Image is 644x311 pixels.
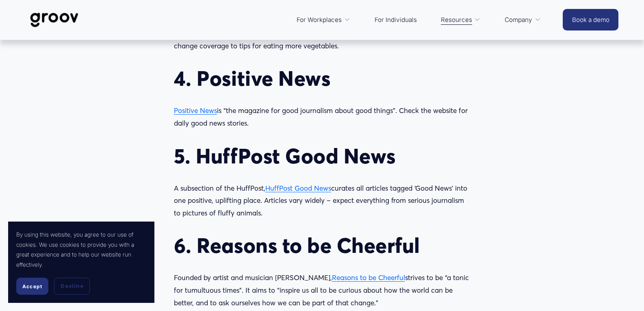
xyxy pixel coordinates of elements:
span: For Workplaces [297,14,342,26]
span: Decline [61,283,83,290]
p: is “the magazine for good journalism about good things”. Check the website for daily good news st... [174,104,470,129]
span: Company [505,14,532,26]
a: folder dropdown [437,10,485,30]
section: Cookie banner [8,222,154,303]
p: A subsection of the HuffPost, curates all articles tagged ‘Good News’ into one positive, upliftin... [174,182,470,220]
a: folder dropdown [501,10,545,30]
img: Groov | Workplace Science Platform | Unlock Performance | Drive Results [26,7,83,33]
a: folder dropdown [293,10,354,30]
a: Reasons to be Cheerful [332,273,405,282]
a: Positive News [174,106,217,115]
a: For Individuals [371,10,421,30]
button: Accept [16,278,48,295]
p: The publishes solutions, not stories. You’ll find everything from in-depth climate change coverag... [174,27,470,52]
span: Accept [22,283,42,289]
a: HuffPost Good News [265,184,331,192]
h2: 6. Reasons to be Cheerful [174,233,470,258]
p: Founded by artist and musician [PERSON_NAME], strives to be “a tonic for tumultuous times”. It ai... [174,272,470,309]
h2: 5. HuffPost Good News [174,144,470,168]
h2: 4. Positive News [174,66,470,91]
p: By using this website, you agree to our use of cookies. We use cookies to provide you with a grea... [16,230,146,270]
button: Decline [54,278,90,295]
a: Book a demo [563,9,618,30]
span: Resources [441,14,472,26]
